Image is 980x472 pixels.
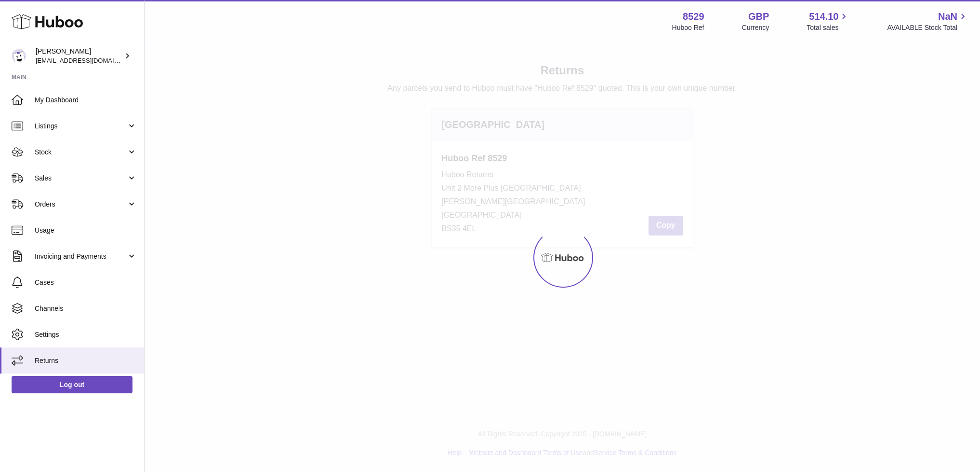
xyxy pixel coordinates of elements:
[938,10,957,23] span: NaN
[35,148,127,157] span: Stock
[683,10,704,23] strong: 8529
[35,356,137,365] span: Returns
[35,122,127,131] span: Listings
[35,226,137,235] span: Usage
[672,23,704,32] div: Huboo Ref
[12,376,132,393] a: Log out
[35,278,137,287] span: Cases
[35,304,137,313] span: Channels
[887,23,968,32] span: AVAILABLE Stock Total
[35,252,127,261] span: Invoicing and Payments
[35,174,127,183] span: Sales
[887,10,968,32] a: NaN AVAILABLE Stock Total
[12,49,26,63] img: admin@redgrass.ch
[809,10,838,23] span: 514.10
[35,200,127,209] span: Orders
[742,23,769,32] div: Currency
[807,23,849,32] span: Total sales
[807,10,849,32] a: 514.10 Total sales
[36,47,122,65] div: [PERSON_NAME]
[35,96,137,105] span: My Dashboard
[36,56,142,64] span: [EMAIL_ADDRESS][DOMAIN_NAME]
[748,10,769,23] strong: GBP
[35,330,137,339] span: Settings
